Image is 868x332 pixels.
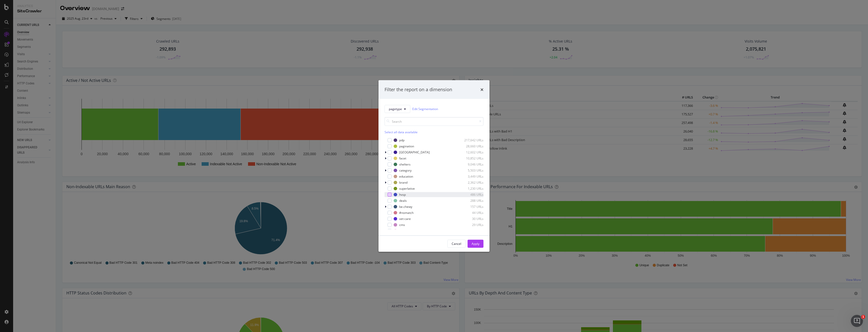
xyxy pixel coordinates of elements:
[399,223,405,227] div: cms
[399,229,411,233] div: investor
[399,168,412,173] div: category
[459,162,483,167] div: 9,046 URLs
[399,198,407,203] div: deals
[399,186,415,191] div: superlative
[459,156,483,160] div: 10,852 URLs
[459,168,483,173] div: 5,503 URLs
[459,186,483,191] div: 1,230 URLs
[472,242,479,246] div: Apply
[851,315,863,327] iframe: Intercom live chat
[399,174,413,179] div: education
[459,150,483,154] div: 12,602 URLs
[399,144,414,148] div: pagination
[459,174,483,179] div: 3,449 URLs
[459,211,483,215] div: 44 URLs
[385,130,483,134] div: Select all data available
[452,242,461,246] div: Cancel
[459,198,483,203] div: 288 URLs
[459,180,483,185] div: 2,362 URLs
[389,107,402,111] span: pagetype
[399,217,411,221] div: vet-care
[468,240,483,248] button: Apply
[459,205,483,209] div: 157 URLs
[447,240,466,248] button: Cancel
[399,150,430,154] div: [GEOGRAPHIC_DATA]
[385,86,452,93] div: Filter the report on a dimension
[399,211,414,215] div: #nomatch
[399,180,408,185] div: brand
[399,138,404,142] div: pdp
[412,106,438,112] a: Edit Segmentation
[399,162,411,167] div: shelters
[459,138,483,142] div: 217,642 URLs
[459,217,483,221] div: 30 URLs
[459,229,483,233] div: 17 URLs
[480,86,483,93] div: times
[378,80,490,252] div: modal
[399,192,406,197] div: hvsp
[861,315,865,319] span: 1
[399,156,406,160] div: facet
[385,117,483,126] input: Search
[399,205,412,209] div: be.chewy
[459,223,483,227] div: 29 URLs
[459,192,483,197] div: 486 URLs
[459,144,483,148] div: 28,660 URLs
[385,105,410,113] button: pagetype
